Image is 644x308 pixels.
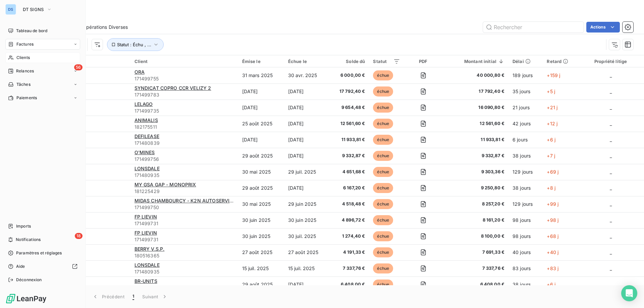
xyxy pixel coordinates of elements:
td: 29 août 2025 [238,148,284,164]
span: 12 561,60 € [446,120,504,127]
span: +21 j [547,105,557,110]
button: Actions [586,22,620,33]
span: LELAGO [135,101,153,107]
span: _ [610,201,612,207]
span: Imports [16,223,31,229]
span: 171499755 [135,75,234,82]
span: 171499731 [135,220,234,227]
span: 171499756 [135,156,234,163]
span: +5 j [547,88,555,94]
span: _ [610,153,612,159]
span: Tableau de bord [16,28,47,34]
span: échue [373,215,393,225]
span: échue [373,135,393,145]
td: 25 août 2025 [238,116,284,132]
td: [DATE] [284,83,330,100]
span: O'MINES [135,149,155,155]
span: +8 j [547,185,555,191]
span: 171480839 [135,140,234,146]
span: 16 090,80 € [446,104,504,111]
div: Propriété litige [581,59,640,64]
td: 35 jours [508,83,543,100]
td: 98 jours [508,212,543,228]
span: 6 000,00 € [334,72,365,79]
td: 40 jours [508,244,543,260]
td: 29 août 2025 [238,180,284,196]
span: 18 [75,233,83,239]
span: 9 250,80 € [446,185,504,191]
span: Paiements [16,95,37,101]
span: 7 691,33 € [446,249,504,256]
td: 30 juin 2025 [238,212,284,228]
span: 4 518,48 € [334,201,365,207]
span: +98 j [547,217,558,223]
span: 6 167,20 € [334,185,365,191]
td: [DATE] [284,148,330,164]
td: 42 jours [508,116,543,132]
td: 189 jours [508,67,543,83]
td: [DATE] [284,276,330,293]
input: Rechercher [483,22,584,33]
span: +6 j [547,282,555,287]
td: 27 août 2025 [238,244,284,260]
span: 4 651,68 € [334,169,365,175]
td: 27 août 2025 [284,244,330,260]
td: 21 jours [508,100,543,116]
span: LONSDALE [135,262,160,268]
span: 11 933,81 € [334,136,365,143]
span: +6 j [547,137,555,142]
span: BR-UNITS [135,278,157,284]
div: Retard [547,59,573,64]
span: Tâches [16,81,31,87]
td: 30 mai 2025 [238,164,284,180]
span: échue [373,183,393,193]
span: _ [610,217,612,223]
td: 30 juin 2025 [238,228,284,244]
span: 6 408,00 € [334,281,365,288]
span: 17 792,40 € [334,88,365,95]
span: SYNDICAT COPRO CCR VELIZY 2 [135,85,211,91]
td: 38 jours [508,276,543,293]
img: Logo LeanPay [5,293,47,304]
div: Échue le [288,59,326,64]
td: 29 août 2025 [238,276,284,293]
span: 171499731 [135,236,234,243]
td: 30 mai 2025 [238,196,284,212]
td: 31 mars 2025 [238,67,284,83]
div: Émise le [242,59,280,64]
span: 8 257,20 € [446,201,504,207]
span: 12 561,60 € [334,120,365,127]
td: 29 juin 2025 [284,196,330,212]
div: Solde dû [334,59,365,64]
span: _ [610,88,612,94]
span: _ [610,249,612,255]
button: 1 [128,290,138,304]
span: 9 654,48 € [334,104,365,111]
span: 7 337,76 € [446,265,504,272]
span: échue [373,119,393,129]
td: 38 jours [508,180,543,196]
span: 171394275 [135,285,234,291]
span: 9 332,87 € [334,152,365,159]
span: échue [373,103,393,113]
span: _ [610,72,612,78]
div: Délai [513,59,539,64]
span: _ [610,265,612,271]
td: 129 jours [508,196,543,212]
td: [DATE] [284,132,330,148]
span: _ [610,121,612,126]
td: [DATE] [238,132,284,148]
button: Précédent [88,290,128,304]
span: LONSDALE [135,166,160,171]
span: échue [373,247,393,257]
span: 11 933,81 € [446,136,504,143]
span: _ [610,105,612,110]
span: +68 j [547,233,558,239]
span: +40 j [547,249,558,255]
a: Aide [5,261,80,272]
span: +12 j [547,121,557,126]
span: 171499783 [135,91,234,98]
td: 30 avr. 2025 [284,67,330,83]
span: _ [610,137,612,142]
div: Montant initial [446,59,504,64]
